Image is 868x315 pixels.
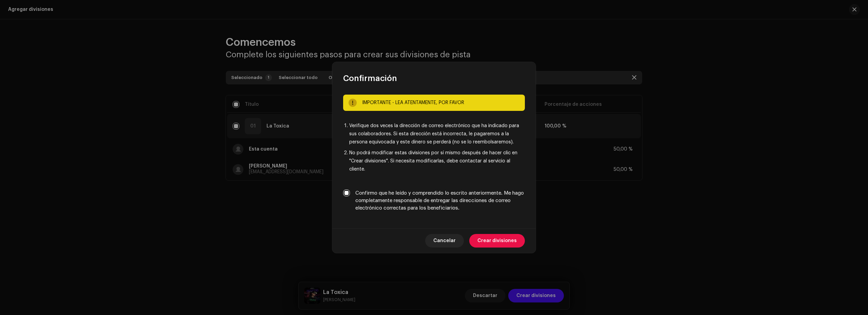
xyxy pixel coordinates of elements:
[469,234,525,248] button: Crear divisiones
[343,73,397,84] span: Confirmación
[349,149,525,173] li: No podrá modificar estas divisiones por sí mismo después de hacer clic en "Crear divisiones". Si ...
[355,190,525,212] label: Confirmo que he leído y comprendido lo escrito anteriormente. Me hago completamente responsable d...
[362,99,519,107] div: IMPORTANTE - LEA ATENTAMENTE, POR FAVOR
[433,234,456,248] span: Cancelar
[349,122,525,146] li: Verifique dos veces la dirección de correo electrónico que ha indicado para sus colaboradores. Si...
[425,234,464,248] button: Cancelar
[477,234,517,248] span: Crear divisiones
